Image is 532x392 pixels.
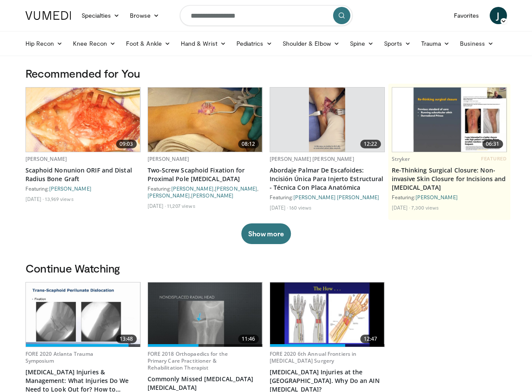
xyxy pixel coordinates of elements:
[148,155,189,163] a: [PERSON_NAME]
[392,88,507,152] img: f1f532c3-0ef6-42d5-913a-00ff2bbdb663.620x360_q85_upscale.jpg
[482,140,503,148] span: 06:31
[167,202,195,209] li: 11,207 views
[270,166,385,192] a: Abordaje Palmar De Escafoides: Incisión Única Para Injerto Estructural - Técnica Con Placa Anatómica
[25,11,71,20] img: VuMedi Logo
[76,7,125,24] a: Specialties
[25,195,44,202] li: [DATE]
[215,185,257,191] a: [PERSON_NAME]
[490,7,507,24] a: J
[277,35,345,52] a: Shoulder & Elbow
[191,192,233,198] a: [PERSON_NAME]
[148,185,263,199] div: Featuring: , , ,
[25,66,507,80] h3: Recommended for You
[392,194,507,201] div: Featuring:
[270,350,357,364] a: FORE 2020 6th Annual Frontiers in [MEDICAL_DATA] Surgery
[148,166,263,183] a: Two-Screw Scaphoid Fixation for Proximal Pole [MEDICAL_DATA]
[392,166,507,192] a: Re-Thinking Surgical Closure: Non-invasive Skin Closure for Incisions and [MEDICAL_DATA]
[148,88,262,152] img: eb29c33d-bf21-42d0-9ba2-6d928d73dfbd.620x360_q85_upscale.jpg
[116,140,137,148] span: 09:03
[270,155,354,163] a: [PERSON_NAME] [PERSON_NAME]
[45,195,73,202] li: 13,969 views
[345,35,379,52] a: Spine
[238,335,259,343] span: 11:46
[148,375,263,392] a: Commonly Missed [MEDICAL_DATA] [MEDICAL_DATA]
[148,88,262,152] a: 08:12
[270,282,384,347] img: 859f5c59-f312-4e54-a293-14abe6b2f883.620x360_q85_upscale.jpg
[25,185,141,192] div: Featuring:
[270,282,384,347] a: 12:47
[231,35,277,52] a: Pediatrics
[25,350,94,364] a: FORE 2020 Atlanta Trauma Symposium
[171,185,214,191] a: [PERSON_NAME]
[270,194,385,201] div: Featuring:
[68,35,121,52] a: Knee Recon
[180,5,353,26] input: Search topics, interventions
[455,35,499,52] a: Business
[26,282,140,347] a: 13:48
[270,88,384,152] a: 12:22
[449,7,485,24] a: Favorites
[416,35,455,52] a: Trauma
[26,88,140,152] img: c80d7d24-c060-40f3-af8e-dca67ae1a0ba.jpg.620x360_q85_upscale.jpg
[176,35,231,52] a: Hand & Wrist
[481,156,507,162] span: FEATURED
[116,335,137,343] span: 13:48
[416,194,458,200] a: [PERSON_NAME]
[241,223,291,244] button: Show more
[20,35,68,52] a: Hip Recon
[25,261,507,275] h3: Continue Watching
[379,35,416,52] a: Sports
[293,194,380,200] a: [PERSON_NAME] [PERSON_NAME]
[25,166,141,183] a: Scaphoid Nonunion ORIF and Distal Radius Bone Graft
[411,204,439,211] li: 7,300 views
[148,192,190,198] a: [PERSON_NAME]
[26,282,140,347] img: 0a894fbd-a7cb-40d3-bfab-3b5d671758fa.620x360_q85_upscale.jpg
[148,282,262,347] img: b2c65235-e098-4cd2-ab0f-914df5e3e270.620x360_q85_upscale.jpg
[392,88,507,152] a: 06:31
[238,140,259,148] span: 08:12
[270,204,288,211] li: [DATE]
[25,155,67,163] a: [PERSON_NAME]
[392,155,410,163] a: Stryker
[360,140,381,148] span: 12:22
[148,202,166,209] li: [DATE]
[121,35,176,52] a: Foot & Ankle
[148,350,228,371] a: FORE 2018 Orthopaedics for the Primary Care Practitioner & Rehabilitation Therapist
[49,185,91,191] a: [PERSON_NAME]
[392,204,410,211] li: [DATE]
[125,7,164,24] a: Browse
[309,88,345,152] img: 4243dd78-41f8-479f-aea7-f14fc657eb0e.620x360_q85_upscale.jpg
[289,204,312,211] li: 160 views
[148,282,262,347] a: 11:46
[360,335,381,343] span: 12:47
[26,88,140,152] a: 09:03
